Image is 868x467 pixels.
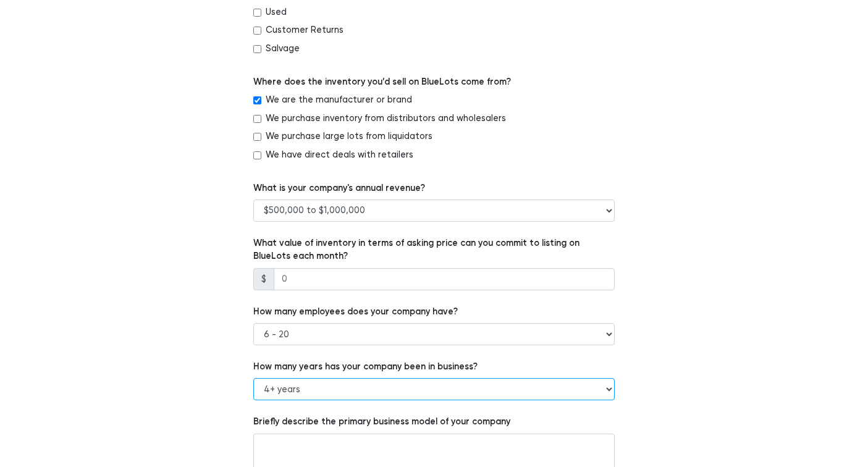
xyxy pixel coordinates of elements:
[274,268,615,290] input: 0
[253,182,425,195] label: What is your company's annual revenue?
[266,93,412,107] label: We are the manufacturer or brand
[253,75,511,89] label: Where does the inventory you’d sell on BlueLots come from?
[253,115,261,123] input: We purchase inventory from distributors and wholesalers
[253,237,615,263] label: What value of inventory in terms of asking price can you commit to listing on BlueLots each month?
[266,148,413,162] label: We have direct deals with retailers
[266,112,506,125] label: We purchase inventory from distributors and wholesalers
[253,360,478,374] label: How many years has your company been in business?
[253,45,261,53] input: Salvage
[266,23,343,37] label: Customer Returns
[253,133,261,141] input: We purchase large lots from liquidators
[253,151,261,159] input: We have direct deals with retailers
[253,268,274,290] span: $
[253,96,261,104] input: We are the manufacturer or brand
[266,130,432,143] label: We purchase large lots from liquidators
[253,9,261,17] input: Used
[253,27,261,35] input: Customer Returns
[253,305,458,319] label: How many employees does your company have?
[253,415,510,429] label: Briefly describe the primary business model of your company
[266,42,300,56] label: Salvage
[266,6,287,19] label: Used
